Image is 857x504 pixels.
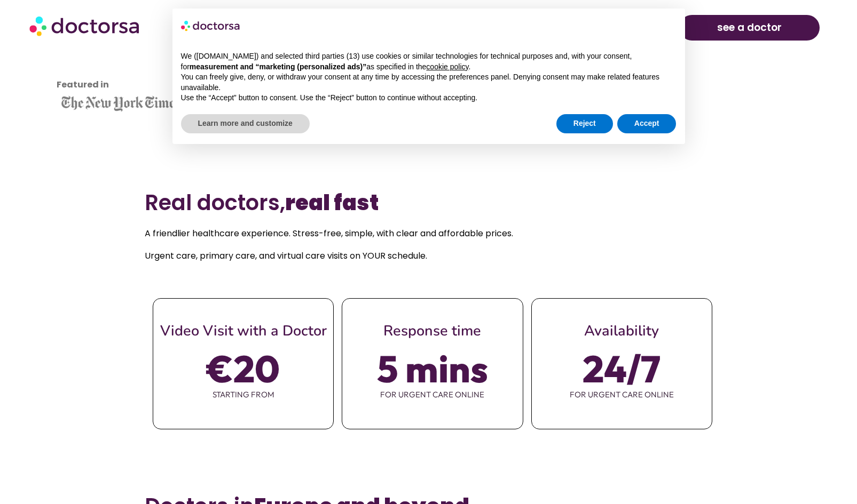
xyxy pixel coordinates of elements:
a: see a doctor [679,15,820,41]
span: 24/7 [583,354,661,383]
button: Learn more and customize [181,114,310,133]
strong: measurement and “marketing (personalized ads)” [190,62,366,71]
span: 5 mins [377,354,488,383]
span: Video Visit with a Doctor [160,321,327,341]
p: Use the “Accept” button to consent. Use the “Reject” button to continue without accepting. [181,93,677,103]
iframe: Customer reviews powered by Trustpilot [57,13,153,93]
button: Reject [556,114,613,133]
span: for urgent care online [532,383,712,406]
span: €20 [207,354,280,383]
p: We ([DOMAIN_NAME]) and selected third parties (13) use cookies or similar technologies for techni... [181,51,677,72]
span: Availability [584,321,659,341]
span: Response time [383,321,481,341]
p: You can freely give, deny, or withdraw your consent at any time by accessing the preferences pane... [181,72,677,93]
span: see a doctor [717,19,782,36]
p: Urgent care, primary care, and virtual care visits on YOUR schedule. [145,249,712,263]
span: starting from [153,383,333,406]
strong: Featured in [57,78,109,91]
b: real fast [285,188,379,218]
button: Accept [617,114,677,133]
span: for urgent care online [342,383,522,406]
p: A friendlier healthcare experience. Stress-free, simple, with clear and affordable prices. [145,226,712,241]
img: logo [181,17,241,34]
h2: Real doctors, [145,190,712,215]
a: cookie policy [426,62,468,71]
